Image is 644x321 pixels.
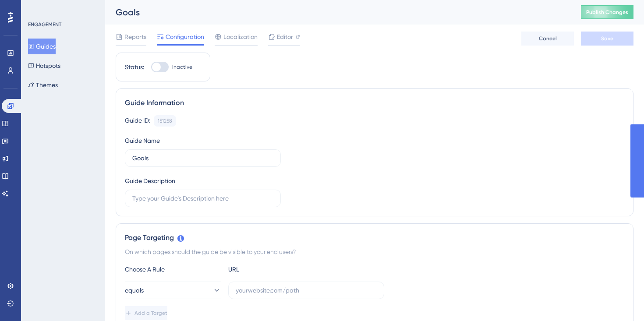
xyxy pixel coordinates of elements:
span: Localization [223,32,258,42]
div: Page Targeting [125,233,624,243]
button: Hotspots [28,58,60,74]
div: 151258 [158,117,172,124]
span: Publish Changes [586,9,628,16]
span: Reports [124,32,146,42]
button: Publish Changes [581,5,633,19]
div: On which pages should the guide be visible to your end users? [125,247,624,257]
input: Type your Guide’s Name here [132,153,273,163]
span: Cancel [539,35,557,42]
span: Editor [277,32,293,42]
button: equals [125,282,221,299]
span: Inactive [172,63,192,71]
span: Add a Target [134,310,167,317]
div: URL [228,264,325,275]
span: Save [601,35,613,42]
iframe: UserGuiding AI Assistant Launcher [607,286,633,313]
div: Guide Description [125,176,175,186]
div: Guide Information [125,98,624,108]
button: Add a Target [125,306,167,320]
button: Save [581,32,633,46]
div: Goals [116,6,559,18]
button: Themes [28,77,58,93]
input: Type your Guide’s Description here [132,194,273,203]
div: Guide Name [125,135,160,146]
span: Configuration [166,32,204,42]
button: Cancel [521,32,574,46]
div: Status: [125,62,144,72]
div: Choose A Rule [125,264,221,275]
span: equals [125,285,144,296]
input: yourwebsite.com/path [236,286,377,295]
button: Guides [28,39,56,54]
div: Guide ID: [125,115,150,127]
div: ENGAGEMENT [28,21,61,28]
